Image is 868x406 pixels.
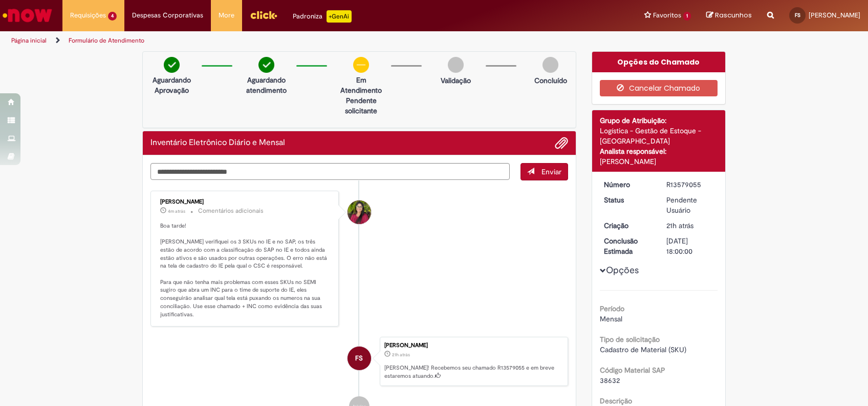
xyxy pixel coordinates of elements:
[534,75,567,86] p: Concluído
[392,352,410,358] span: 21h atrás
[160,199,331,205] div: [PERSON_NAME]
[795,12,800,18] span: FS
[666,236,714,256] div: [DATE] 18:00:00
[666,221,693,230] time: 29/09/2025 20:00:02
[70,10,106,21] span: Requisições
[596,236,659,256] dt: Conclusão Estimada
[596,220,659,231] dt: Criação
[706,11,752,21] a: Rascunhos
[392,352,410,358] time: 29/09/2025 20:00:02
[600,335,660,344] b: Tipo de solicitação
[168,208,185,214] time: 30/09/2025 17:11:59
[666,220,714,231] div: 29/09/2025 20:00:02
[600,146,718,156] div: Analista responsável:
[69,36,144,45] a: Formulário de Atendimento
[384,342,562,349] div: [PERSON_NAME]
[150,337,568,386] li: Fernando Carvalho Silva
[293,10,352,23] div: Padroniza
[653,10,681,21] span: Favoritos
[809,11,860,19] span: [PERSON_NAME]
[600,314,622,323] span: Mensal
[327,10,352,23] p: +GenAi
[596,195,659,205] dt: Status
[355,346,363,371] span: FS
[542,57,558,73] img: img-circle-grey.png
[353,57,369,73] img: circle-minus.png
[336,95,386,116] p: Pendente solicitante
[219,10,234,21] span: More
[441,75,471,86] p: Validação
[592,52,726,72] div: Opções do Chamado
[164,57,180,73] img: check-circle-green.png
[250,7,277,23] img: click_logo_yellow_360x200.png
[600,156,718,167] div: [PERSON_NAME]
[600,396,632,405] b: Descrição
[242,75,291,95] p: Aguardando atendimento
[168,208,185,214] span: 4m atrás
[384,364,562,380] p: [PERSON_NAME]! Recebemos seu chamado R13579055 e em breve estaremos atuando.
[715,10,752,20] span: Rascunhos
[108,12,117,21] span: 4
[666,179,714,190] div: R13579055
[596,179,659,190] dt: Número
[348,347,371,370] div: Fernando Carvalho Silva
[348,200,371,224] div: Maria Leticia Fuzeto Ferreira
[666,221,693,230] span: 21h atrás
[448,57,464,73] img: img-circle-grey.png
[600,80,718,96] button: Cancelar Chamado
[683,12,691,21] span: 1
[541,167,561,176] span: Enviar
[8,31,571,50] ul: Trilhas de página
[160,222,331,318] p: Boa tarde! [PERSON_NAME] verifiquei os 3 SKUs no IE e no SAP, os três estão de acordo com a class...
[11,36,47,45] a: Página inicial
[147,75,197,95] p: Aguardando Aprovação
[198,207,264,215] small: Comentários adicionais
[666,195,714,215] div: Pendente Usuário
[600,376,620,385] span: 38632
[600,115,718,126] div: Grupo de Atribuição:
[132,10,203,21] span: Despesas Corporativas
[150,138,285,148] h2: Inventário Eletrônico Diário e Mensal Histórico de tíquete
[258,57,274,73] img: check-circle-green.png
[600,345,686,354] span: Cadastro de Material (SKU)
[600,126,718,146] div: Logística - Gestão de Estoque - [GEOGRAPHIC_DATA]
[600,366,665,375] b: Código Material SAP
[555,136,568,150] button: Adicionar anexos
[1,5,54,26] img: ServiceNow
[336,75,386,95] p: Em Atendimento
[520,163,568,180] button: Enviar
[600,304,624,313] b: Período
[150,163,510,180] textarea: Digite sua mensagem aqui...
